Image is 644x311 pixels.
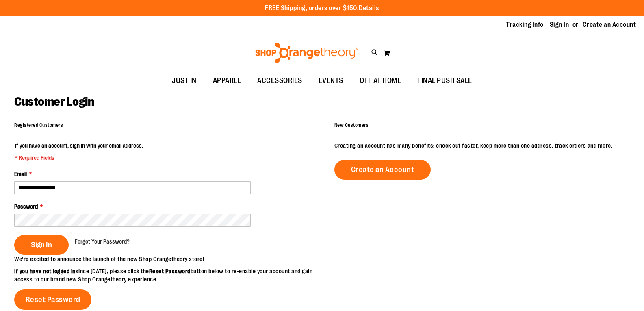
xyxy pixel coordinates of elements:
[351,165,414,174] span: Create an Account
[360,72,401,90] span: OTF AT HOME
[334,141,630,150] p: Creating an account has many benefits: check out faster, keep more than one address, track orders...
[14,268,76,274] strong: If you have not logged in
[506,20,544,29] a: Tracking Info
[14,235,69,255] button: Sign In
[254,43,359,63] img: Shop Orangetheory
[14,255,322,263] p: We’re excited to announce the launch of the new Shop Orangetheory store!
[26,295,80,304] span: Reset Password
[334,160,431,180] a: Create an Account
[257,72,302,90] span: ACCESSORIES
[409,72,480,90] a: FINAL PUSH SALE
[164,72,205,90] a: JUST IN
[249,72,310,90] a: ACCESSORIES
[14,95,94,109] span: Customer Login
[75,238,130,245] span: Forgot Your Password?
[319,72,343,90] span: EVENTS
[14,267,322,283] p: since [DATE], please click the button below to re-enable your account and gain access to our bran...
[149,268,191,274] strong: Reset Password
[15,154,143,162] span: * Required Fields
[550,20,569,29] a: Sign In
[213,72,241,90] span: APPAREL
[334,122,369,128] strong: New Customers
[31,240,52,249] span: Sign In
[417,72,472,90] span: FINAL PUSH SALE
[583,20,636,29] a: Create an Account
[310,72,351,90] a: EVENTS
[14,289,91,310] a: Reset Password
[75,237,130,246] a: Forgot Your Password?
[14,203,38,210] span: Password
[14,122,63,128] strong: Registered Customers
[265,4,379,13] p: FREE Shipping, orders over $150.
[14,171,27,177] span: Email
[359,4,379,12] a: Details
[172,72,197,90] span: JUST IN
[14,141,144,162] legend: If you have an account, sign in with your email address.
[205,72,249,90] a: APPAREL
[351,72,410,90] a: OTF AT HOME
